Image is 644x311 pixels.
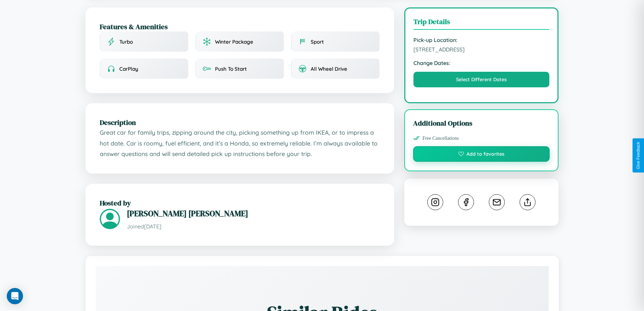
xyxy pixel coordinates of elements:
h2: Description [100,117,380,127]
h3: Trip Details [413,17,550,30]
strong: Change Dates: [413,60,550,66]
p: Great car for family trips, zipping around the city, picking something up from IKEA, or to impres... [100,127,380,159]
h3: [PERSON_NAME] [PERSON_NAME] [127,208,380,219]
h2: Hosted by [100,198,380,208]
span: Free Cancellations [423,135,459,141]
span: CarPlay [119,66,138,72]
div: Give Feedback [636,142,641,169]
span: Winter Package [215,39,253,45]
span: All Wheel Drive [311,66,347,72]
span: Turbo [119,39,133,45]
button: Add to favorites [413,146,550,162]
span: Push To Start [215,66,247,72]
strong: Pick-up Location: [413,37,550,43]
p: Joined [DATE] [127,222,380,231]
h2: Features & Amenities [100,22,380,31]
span: [STREET_ADDRESS] [413,46,550,53]
div: Open Intercom Messenger [7,288,23,304]
span: Sport [311,39,324,45]
h3: Additional Options [413,118,550,128]
button: Select Different Dates [413,72,550,87]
